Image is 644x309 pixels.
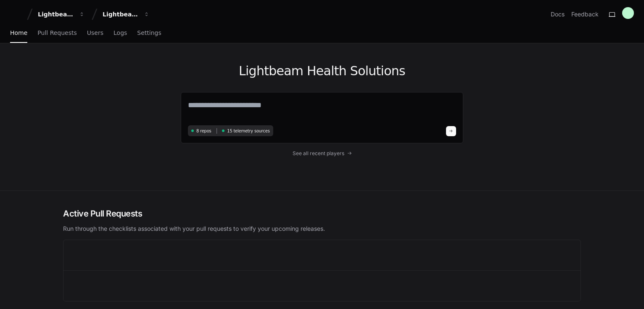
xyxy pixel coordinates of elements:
div: Lightbeam Health [38,10,74,18]
h1: Lightbeam Health Solutions [181,63,463,79]
a: See all recent players [181,150,463,157]
button: Lightbeam Health [34,7,88,22]
a: Docs [551,10,565,18]
span: 8 repos [196,128,211,134]
span: Settings [137,30,161,35]
span: Users [87,30,103,35]
span: Pull Requests [37,30,77,35]
span: Logs [113,30,127,35]
span: See all recent players [293,150,344,157]
span: Home [10,30,27,35]
button: Feedback [571,10,599,18]
a: Pull Requests [37,24,77,43]
p: Run through the checklists associated with your pull requests to verify your upcoming releases. [63,224,581,233]
div: Lightbeam Health Solutions [103,10,139,18]
a: Logs [113,24,127,43]
span: 15 telemetry sources [227,128,269,134]
h2: Active Pull Requests [63,208,581,219]
a: Settings [137,24,161,43]
button: Lightbeam Health Solutions [99,7,153,22]
a: Home [10,24,27,43]
a: Users [87,24,103,43]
